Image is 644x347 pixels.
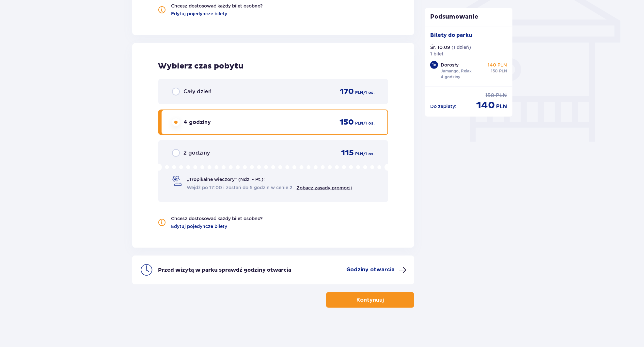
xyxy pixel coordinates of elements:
p: Wybierz czas pobytu [158,61,388,71]
p: 4 godziny [184,119,211,126]
button: Kontynuuj [326,292,414,308]
p: Jamango, Relax [441,68,472,74]
a: Edytuj pojedyncze bilety [171,10,228,17]
button: Godziny otwarcia [346,266,406,274]
p: Godziny otwarcia [346,266,395,273]
p: Dorosły [441,62,459,68]
p: 1 bilet [430,51,444,57]
p: Cały dzień [184,88,212,95]
p: PLN [355,90,363,96]
p: Śr. 10.09 [430,44,450,51]
p: Przed wizytą w parku sprawdź godziny otwarcia [158,266,291,274]
a: Zobacz zasady promocji [297,185,352,190]
p: Podsumowanie [425,13,512,21]
p: 150 [339,117,354,127]
p: 4 godziny [441,74,460,80]
p: PLN [496,103,507,110]
p: / 1 os. [363,90,374,96]
p: PLN [499,68,507,74]
p: PLN [355,120,363,126]
p: Bilety do parku [430,32,472,39]
p: 140 [477,99,495,112]
p: / 1 os. [363,120,374,126]
p: 150 [491,68,498,74]
div: 1 x [430,61,438,69]
p: 115 [341,148,354,158]
p: PLN [496,92,507,99]
p: „Tropikalne wieczory" (Ndz. - Pt.): [187,176,265,183]
p: PLN [355,151,363,157]
p: / 1 os. [363,151,374,157]
p: Chcesz dostosować każdy bilet osobno? [171,3,263,9]
img: clock icon [140,264,153,277]
p: 2 godziny [184,149,210,157]
p: ( 1 dzień ) [451,44,471,51]
span: Wejdź po 17:00 i zostań do 5 godzin w cenie 2. [187,184,294,191]
p: Kontynuuj [356,296,384,304]
p: 150 [486,92,495,99]
p: 140 PLN [488,62,507,68]
a: Edytuj pojedyncze bilety [171,223,228,230]
p: 170 [340,87,354,97]
p: Do zapłaty : [430,103,456,110]
p: Chcesz dostosować każdy bilet osobno? [171,215,263,222]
